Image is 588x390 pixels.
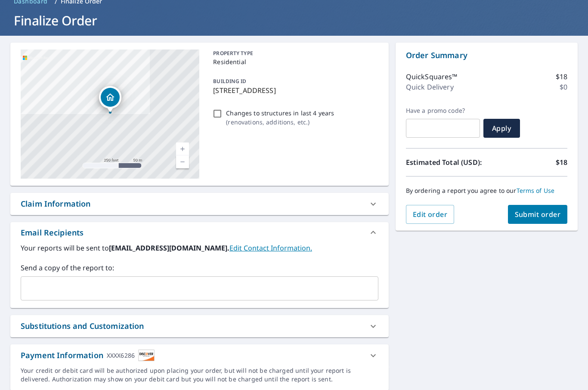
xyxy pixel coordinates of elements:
a: Terms of Use [517,186,555,195]
img: cardImage [138,350,155,361]
p: $18 [556,71,567,82]
b: [EMAIL_ADDRESS][DOMAIN_NAME]. [109,243,229,253]
div: Claim Information [21,198,91,210]
p: BUILDING ID [213,77,246,85]
p: Quick Delivery [406,82,454,92]
div: Substitutions and Customization [10,315,389,337]
p: $0 [560,82,567,92]
a: EditContactInfo [229,243,312,253]
div: Email Recipients [10,222,389,243]
h1: Finalize Order [10,12,578,29]
p: Order Summary [406,50,567,61]
button: Apply [483,119,520,138]
button: Edit order [406,205,455,224]
p: [STREET_ADDRESS] [213,85,374,96]
div: XXXX6286 [107,350,135,361]
p: Residential [213,57,374,66]
span: Submit order [515,210,561,219]
p: QuickSquares™ [406,71,458,82]
div: Claim Information [10,193,389,215]
div: Email Recipients [21,227,84,238]
label: Send a copy of the report to: [21,263,378,273]
p: ( renovations, additions, etc. ) [226,118,334,127]
p: Changes to structures in last 4 years [226,108,334,118]
a: Current Level 17, Zoom Out [176,155,189,168]
p: PROPERTY TYPE [213,50,374,57]
button: Submit order [508,205,568,224]
p: By ordering a report you agree to our [406,187,567,195]
label: Your reports will be sent to [21,243,378,253]
div: Your credit or debit card will be authorized upon placing your order, but will not be charged unt... [21,366,378,384]
div: Substitutions and Customization [21,320,144,332]
span: Edit order [413,210,448,219]
p: $18 [556,157,567,167]
span: Apply [490,124,513,133]
label: Have a promo code? [406,107,480,115]
div: Dropped pin, building 1, Residential property, 9777 Fisherville Rd Elberfeld, IN 47613 [99,86,121,113]
p: Estimated Total (USD): [406,157,487,167]
div: Payment Information [21,350,155,361]
div: Payment InformationXXXX6286cardImage [10,344,389,366]
a: Current Level 17, Zoom In [176,142,189,155]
